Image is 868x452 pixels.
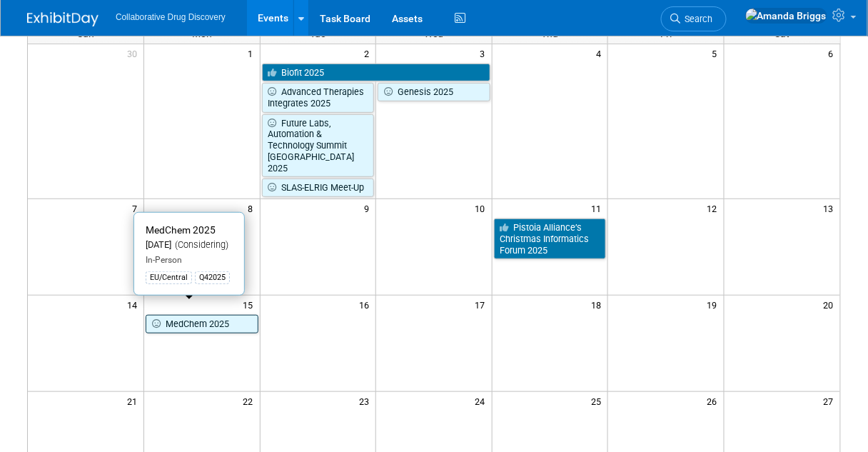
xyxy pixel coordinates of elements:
span: Sun [77,28,94,39]
span: 3 [479,44,492,62]
a: Future Labs, Automation & Technology Summit [GEOGRAPHIC_DATA] 2025 [262,114,375,178]
span: 1 [247,44,260,62]
span: 23 [358,392,375,410]
div: Q42025 [195,271,230,284]
span: 16 [358,296,375,313]
span: 15 [242,296,260,313]
span: Wed [424,28,443,39]
img: ExhibitDay [27,12,99,26]
a: Advanced Therapies Integrates 2025 [262,83,375,112]
span: MedChem 2025 [146,224,216,236]
span: 18 [590,296,607,313]
span: 21 [126,392,143,410]
span: 13 [822,199,840,217]
span: 7 [131,199,143,217]
div: [DATE] [146,239,233,251]
span: Thu [542,28,559,39]
span: 9 [363,199,375,217]
a: Genesis 2025 [378,83,490,101]
span: Fri [660,28,672,39]
span: 17 [474,296,492,313]
a: Biofit 2025 [262,64,490,82]
span: 14 [126,296,143,313]
a: Search [661,6,727,31]
span: 20 [822,296,840,313]
span: Collaborative Drug Discovery [116,12,226,22]
span: 12 [706,199,724,217]
span: Mon [192,28,212,39]
span: 30 [126,44,143,62]
span: 2 [363,44,375,62]
span: In-Person [146,255,182,265]
span: 10 [474,199,492,217]
span: 8 [247,199,260,217]
span: 27 [822,392,840,410]
span: 11 [590,199,607,217]
span: 19 [706,296,724,313]
a: Pistoia Alliance’s Christmas Informatics Forum 2025 [494,219,607,259]
img: Amanda Briggs [745,8,827,24]
span: Tue [310,28,325,39]
span: 22 [242,392,260,410]
span: 5 [711,44,724,62]
span: 26 [706,392,724,410]
span: Search [680,14,713,24]
span: 4 [595,44,607,62]
div: EU/Central [146,271,192,284]
span: 6 [827,44,840,62]
span: 24 [474,392,492,410]
span: (Considering) [171,239,228,250]
a: MedChem 2025 [146,315,258,333]
span: Sat [774,28,789,39]
span: 25 [590,392,607,410]
a: SLAS-ELRIG Meet-Up [262,179,375,197]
